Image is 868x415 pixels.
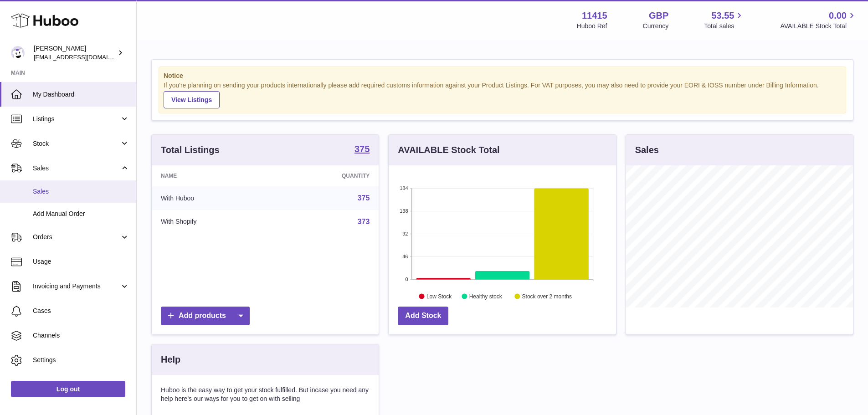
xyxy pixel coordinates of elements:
div: Currency [643,22,669,31]
text: 138 [400,208,408,214]
h3: AVAILABLE Stock Total [398,144,499,156]
strong: 11415 [582,10,607,22]
span: My Dashboard [33,90,129,99]
h3: Total Listings [161,144,220,156]
div: Huboo Ref [577,22,607,31]
a: 0.00 AVAILABLE Stock Total [780,10,857,31]
span: Invoicing and Payments [33,282,120,291]
th: Name [152,165,274,186]
span: [EMAIL_ADDRESS][DOMAIN_NAME] [34,53,134,61]
a: View Listings [164,91,220,108]
a: 375 [358,194,370,202]
span: Settings [33,356,129,364]
img: internalAdmin-11415@internal.huboo.com [11,46,25,60]
span: Sales [33,187,129,196]
text: Stock over 2 months [522,293,572,299]
a: Log out [11,381,125,397]
td: With Huboo [152,186,274,210]
a: 53.55 Total sales [704,10,745,31]
span: 0.00 [829,10,847,22]
strong: 375 [354,144,370,154]
span: Usage [33,257,129,266]
td: With Shopify [152,210,274,234]
a: 373 [358,218,370,225]
span: Sales [33,164,120,173]
text: Low Stock [426,293,452,299]
div: [PERSON_NAME] [34,44,116,61]
text: 0 [406,277,408,282]
h3: Sales [635,144,659,156]
div: If you're planning on sending your products internationally please add required customs informati... [164,81,841,108]
h3: Help [161,354,180,366]
span: Channels [33,331,129,340]
strong: Notice [164,72,841,80]
a: Add products [161,307,250,325]
span: Total sales [704,22,745,31]
span: 53.55 [711,10,734,22]
text: 92 [403,231,408,236]
span: Listings [33,115,120,123]
p: Huboo is the easy way to get your stock fulfilled. But incase you need any help here's our ways f... [161,386,370,403]
strong: GBP [649,10,668,22]
text: 184 [400,185,408,191]
a: Add Stock [398,307,448,325]
text: 46 [403,254,408,259]
span: Cases [33,307,129,315]
span: Orders [33,233,120,241]
text: Healthy stock [469,293,503,299]
span: Add Manual Order [33,210,129,218]
th: Quantity [274,165,379,186]
span: AVAILABLE Stock Total [780,22,857,31]
a: 375 [354,144,370,155]
span: Stock [33,139,120,148]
